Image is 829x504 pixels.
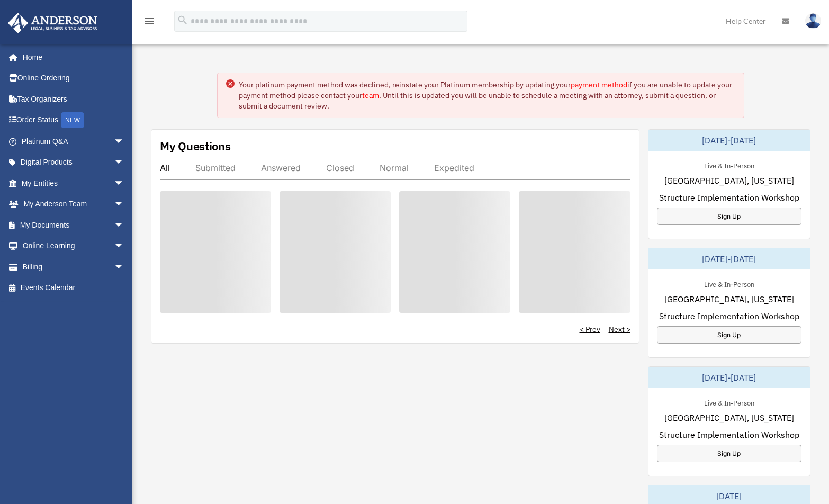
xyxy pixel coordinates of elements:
[696,278,763,289] div: Live & In-Person
[7,194,140,215] a: My Anderson Teamarrow_drop_down
[114,256,135,278] span: arrow_drop_down
[805,13,821,29] img: User Pic
[571,80,627,89] a: payment method
[7,214,140,236] a: My Documentsarrow_drop_down
[7,277,140,299] a: Events Calendar
[648,130,810,151] div: [DATE]-[DATE]
[657,326,802,344] a: Sign Up
[143,15,156,28] i: menu
[7,236,140,257] a: Online Learningarrow_drop_down
[648,367,810,388] div: [DATE]-[DATE]
[177,14,188,26] i: search
[664,411,794,424] span: [GEOGRAPHIC_DATA], [US_STATE]
[664,174,794,187] span: [GEOGRAPHIC_DATA], [US_STATE]
[664,293,794,305] span: [GEOGRAPHIC_DATA], [US_STATE]
[114,152,135,174] span: arrow_drop_down
[7,131,140,152] a: Platinum Q&Aarrow_drop_down
[696,159,763,170] div: Live & In-Person
[7,152,140,173] a: Digital Productsarrow_drop_down
[7,256,140,277] a: Billingarrow_drop_down
[7,173,140,194] a: My Entitiesarrow_drop_down
[239,79,736,111] div: Your platinum payment method was declined, reinstate your Platinum membership by updating your if...
[659,428,799,441] span: Structure Implementation Workshop
[114,214,135,236] span: arrow_drop_down
[114,194,135,215] span: arrow_drop_down
[648,248,810,269] div: [DATE]-[DATE]
[143,19,156,28] a: menu
[7,88,140,110] a: Tax Organizers
[160,163,170,173] div: All
[434,163,474,173] div: Expedited
[609,324,630,335] a: Next >
[261,163,301,173] div: Answered
[362,91,379,100] a: team
[114,173,135,194] span: arrow_drop_down
[195,163,236,173] div: Submitted
[114,236,135,257] span: arrow_drop_down
[696,397,763,408] div: Live & In-Person
[5,13,101,33] img: Anderson Advisors Platinum Portal
[580,324,600,335] a: < Prev
[7,68,140,89] a: Online Ordering
[380,163,409,173] div: Normal
[326,163,354,173] div: Closed
[7,110,140,131] a: Order StatusNEW
[657,208,802,225] a: Sign Up
[160,138,231,154] div: My Questions
[659,310,799,322] span: Structure Implementation Workshop
[61,112,84,128] div: NEW
[659,191,799,204] span: Structure Implementation Workshop
[114,131,135,152] span: arrow_drop_down
[657,445,802,462] a: Sign Up
[7,47,135,68] a: Home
